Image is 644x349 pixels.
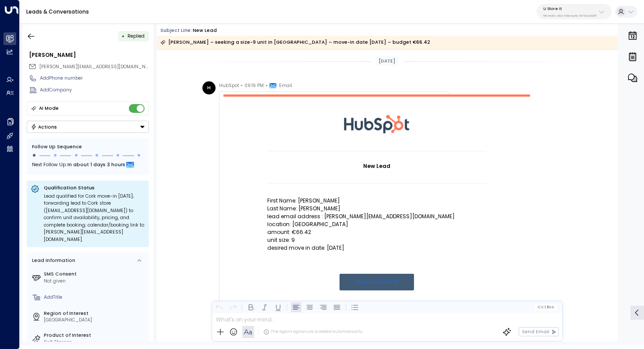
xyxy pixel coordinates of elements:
[67,161,125,170] span: In about 1 days 3 hours
[214,302,224,312] button: Undo
[544,305,545,309] span: |
[44,310,146,317] label: Region of Interest
[27,121,149,133] button: Actions
[241,81,243,90] span: •
[29,51,149,59] div: [PERSON_NAME]
[267,197,486,205] p: First Name: [PERSON_NAME]
[340,274,414,290] a: View in HubSpot
[27,121,149,133] div: Button group with a nested menu
[44,317,146,324] div: [GEOGRAPHIC_DATA]
[32,161,144,170] div: Next Follow Up:
[193,27,217,34] div: New Lead
[44,294,146,301] div: AddTitle
[127,33,145,39] span: Replied
[344,97,410,151] img: HubSpot
[30,257,75,264] div: Lead Information
[44,271,146,278] label: SMS Consent
[263,329,362,335] div: The agent signature is added automatically
[40,87,149,94] div: AddCompany
[219,81,239,90] span: HubSpot
[265,81,268,90] span: •
[44,278,146,285] div: Not given
[543,6,596,11] p: U Store It
[26,8,89,15] a: Leads & Conversations
[267,220,486,228] p: location: [GEOGRAPHIC_DATA]
[44,185,145,191] p: Qualification Status
[347,299,407,307] a: Sent from automation
[376,56,398,66] div: [DATE]
[267,244,486,252] p: desired move in date: [DATE]
[202,81,216,94] div: H
[244,81,264,90] span: 09:16 PM
[535,304,557,310] button: Cc|Bcc
[538,305,554,309] span: Cc Bcc
[160,38,430,47] div: [PERSON_NAME] – seeking a size-9 unit in [GEOGRAPHIC_DATA] – move-in date [DATE] – budget €66.42
[267,205,486,213] p: Last Name: [PERSON_NAME]
[267,162,486,170] h1: New Lead
[31,124,57,130] div: Actions
[160,27,192,34] span: Subject Line:
[40,75,149,82] div: AddPhone number
[227,302,238,312] button: Redo
[44,332,146,339] label: Product of Interest
[279,81,292,90] span: Email
[44,193,145,244] div: Lead qualified for Cork move-in [DATE]; forwarding lead to Cork store ([EMAIL_ADDRESS][DOMAIN_NAM...
[267,228,486,236] p: amount: €66.42
[122,30,125,42] div: •
[267,236,486,244] p: unit size: 9
[537,4,612,19] button: U Store It58c4b32c-92b1-4356-be9b-1247e2c02228
[543,14,596,17] p: 58c4b32c-92b1-4356-be9b-1247e2c02228
[267,213,486,220] p: lead email address : [PERSON_NAME][EMAIL_ADDRESS][DOMAIN_NAME]
[39,63,149,70] span: damien@dmretail.ie
[32,143,144,150] div: Follow Up Sequence
[39,104,59,113] div: AI Mode
[39,63,157,70] span: [PERSON_NAME][EMAIL_ADDRESS][DOMAIN_NAME]
[44,339,146,346] div: Self Storage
